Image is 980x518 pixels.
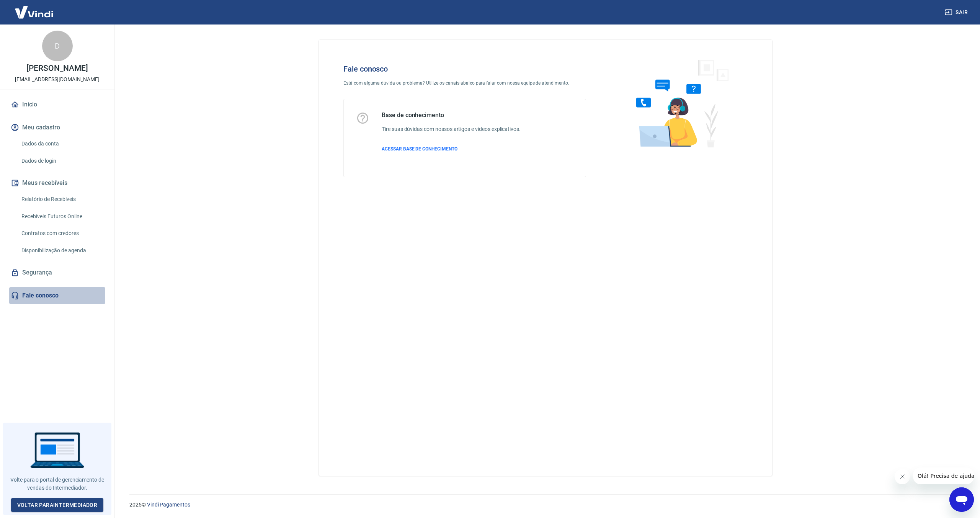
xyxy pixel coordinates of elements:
[895,469,910,484] iframe: Fechar mensagem
[9,96,105,113] a: Início
[18,226,105,241] a: Contratos com credores
[9,0,59,24] img: Vindi
[913,467,974,484] iframe: Mensagem da empresa
[9,264,105,281] a: Segurança
[943,5,971,20] button: Sair
[18,209,105,224] a: Recebíveis Futuros Online
[18,153,105,169] a: Dados de login
[9,287,105,304] a: Fale conosco
[147,502,190,508] a: Vindi Pagamentos
[343,64,586,74] h4: Fale conosco
[949,487,974,512] iframe: Botão para abrir a janela de mensagens
[343,80,586,87] p: Está com alguma dúvida ou problema? Utilize os canais abaixo para falar com nossa equipe de atend...
[18,136,105,152] a: Dados da conta
[621,52,737,154] img: Fale conosco
[26,64,88,72] p: [PERSON_NAME]
[42,31,73,61] div: D
[11,498,104,512] a: Voltar paraIntermediador
[382,125,521,133] h6: Tire suas dúvidas com nossos artigos e vídeos explicativos.
[18,243,105,258] a: Disponibilização de agenda
[15,75,100,83] p: [EMAIL_ADDRESS][DOMAIN_NAME]
[129,501,962,509] p: 2025 ©
[5,5,64,11] span: Olá! Precisa de ajuda?
[9,175,105,191] button: Meus recebíveis
[382,111,521,119] h5: Base de conhecimento
[382,146,457,152] span: ACESSAR BASE DE CONHECIMENTO
[9,119,105,136] button: Meu cadastro
[382,145,521,152] a: ACESSAR BASE DE CONHECIMENTO
[18,191,105,207] a: Relatório de Recebíveis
